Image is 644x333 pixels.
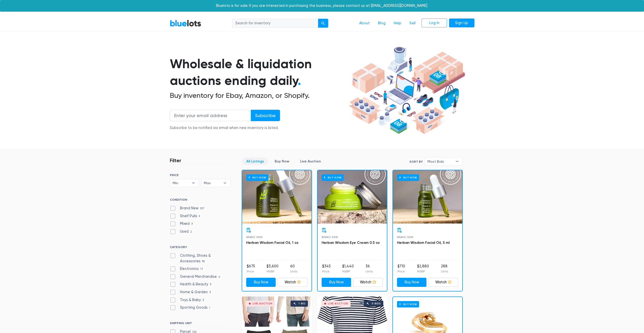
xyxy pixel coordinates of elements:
a: BlueLots [170,20,201,27]
a: All Listings [242,157,268,165]
a: About [355,18,374,28]
span: 9 [197,214,202,218]
h6: Buy Now [397,174,419,181]
label: Brand New [170,206,206,211]
span: 107 [199,207,206,211]
li: $3,600 [267,264,278,274]
span: 3 [190,222,194,226]
a: Herban Wisdom Facial Oil, 5 ml [397,240,450,245]
p: Units [441,269,448,274]
span: 3 [201,298,206,302]
h2: Buy inventory for Ebay, Amazon, or Shopify. [170,91,346,100]
img: hero-ee84e7d0318cb26816c560f6b4441b76977f77a177738b4e94f68c95b2b83dbb.png [346,44,467,137]
b: ▾ [188,179,199,187]
label: Toys & Baby [170,297,206,303]
p: Price [322,269,331,274]
h6: CONDITION [170,198,230,203]
li: 288 [441,264,448,274]
li: $675 [247,264,255,274]
li: $2,880 [417,264,429,274]
h6: SHIPPING UNIT [170,321,230,327]
a: Buy Now [397,278,427,287]
a: Herban Wisdom Facial Oil, 1 oz [246,240,299,245]
span: Min [173,179,189,187]
li: 60 [290,264,297,274]
a: Watch [353,278,383,287]
input: Enter your email address [170,110,251,121]
label: Shelf Pulls [170,213,202,219]
h6: CATEGORY [170,245,230,251]
a: Help [390,18,405,28]
h6: PRICE [170,173,230,177]
div: Subscribe to be notified via email when new inventory is listed. [170,125,280,131]
span: 90 [201,260,207,264]
a: Sell [405,18,420,28]
li: $1,440 [342,264,354,274]
h6: Buy Now [397,301,419,307]
p: MSRP [417,269,429,274]
li: 36 [366,264,373,274]
label: Used [170,229,194,234]
a: Watch [428,278,458,287]
div: Live Auction [328,302,348,305]
span: 3 [208,290,212,294]
a: Herban Wisdom Eye Cream 0.5 oz [322,240,380,245]
li: $345 [322,264,331,274]
span: 17 [199,267,205,271]
span: 3 [208,283,213,287]
b: ▾ [220,179,230,187]
label: Clothing, Shoes & Accessories [170,253,230,264]
span: 4 [217,275,222,279]
span: Brand New [322,236,338,238]
span: Most Bids [427,158,453,165]
a: Sign Up [449,18,474,28]
p: Price [247,269,255,274]
a: Watch [278,278,307,287]
p: Units [366,269,373,274]
h3: Filter [170,157,181,163]
p: Price [398,269,405,274]
p: MSRP [342,269,354,274]
label: Health & Beauty [170,282,213,287]
b: ▾ [452,158,463,165]
label: Home & Garden [170,289,212,295]
span: Brand New [246,236,263,238]
a: Buy Now [318,170,387,224]
div: 0 bids [372,302,381,305]
a: Blog [374,18,390,28]
span: Max [204,179,221,187]
a: Live Auction [296,157,325,165]
span: 1 [208,306,212,310]
p: Units [290,269,297,274]
span: Brand New [397,236,414,238]
div: 1 bid [299,302,305,305]
a: Buy Now [393,170,462,224]
label: Electronics [170,266,205,272]
span: 2 [189,230,194,234]
input: Subscribe [251,110,280,121]
span: . [298,73,301,88]
h6: Buy Now [246,174,268,181]
li: $710 [398,264,405,274]
label: Sort By [409,159,423,164]
h6: Buy Now [322,174,344,181]
a: Buy Now [322,278,351,287]
a: Buy Now [246,278,276,287]
label: General Merchandise [170,274,222,280]
p: MSRP [267,269,278,274]
label: Mixed [170,221,194,227]
input: Search for inventory [232,19,318,28]
h1: Wholesale & liquidation auctions ending daily [170,55,346,89]
a: Log In [422,18,447,28]
a: Buy Now [242,170,311,224]
div: Live Auction [253,302,273,305]
a: Buy Now [270,157,294,165]
label: Sporting Goods [170,305,212,310]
